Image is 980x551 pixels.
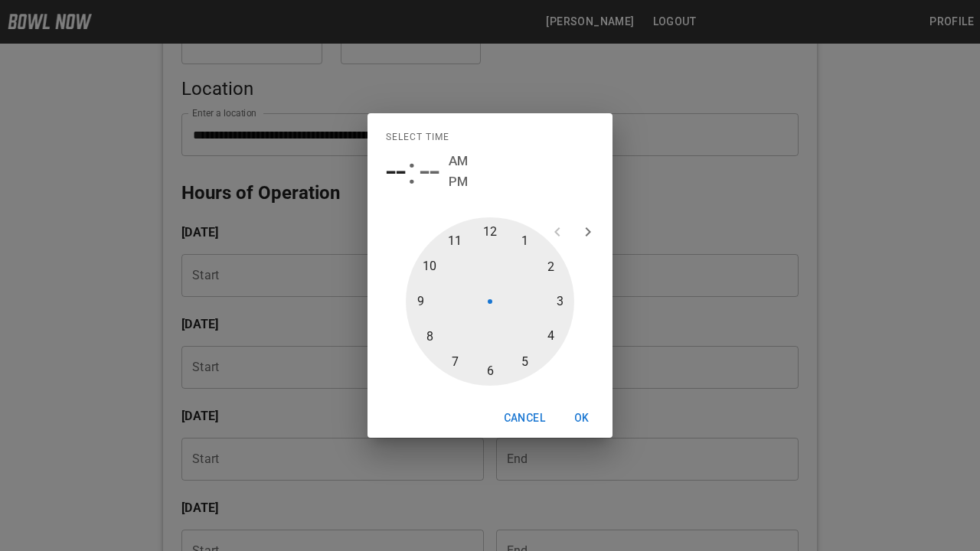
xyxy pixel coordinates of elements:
[407,150,416,193] span: :
[386,150,406,193] button: --
[557,404,606,432] button: OK
[449,151,468,171] button: AM
[386,126,449,150] span: Select time
[420,150,439,193] button: --
[449,171,468,192] button: PM
[498,404,551,432] button: Cancel
[573,217,603,247] button: open next view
